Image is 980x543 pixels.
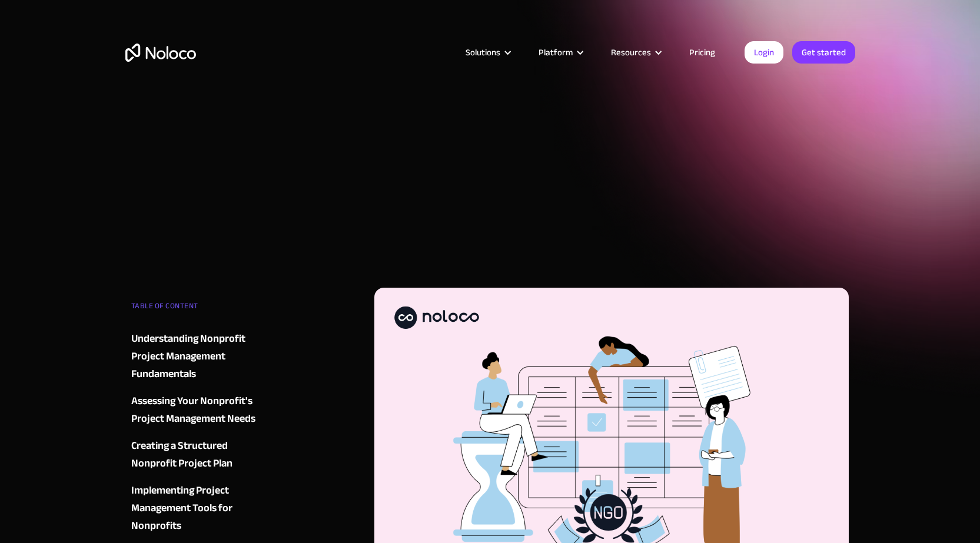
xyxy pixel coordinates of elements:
div: Solutions [451,45,524,60]
a: home [125,44,196,62]
div: Resources [596,45,675,60]
div: Platform [539,45,573,60]
div: Resources [611,45,651,60]
a: Login [745,41,783,64]
a: Assessing Your Nonprofit's Project Management Needs [131,392,274,428]
a: Creating a Structured Nonprofit Project Plan [131,437,274,472]
a: Implementing Project Management Tools for Nonprofits [131,482,274,535]
div: Platform [524,45,596,60]
a: Understanding Nonprofit Project Management Fundamentals [131,330,274,383]
div: Solutions [466,45,500,60]
a: Get started [792,41,855,64]
a: Pricing [675,45,730,60]
div: TABLE OF CONTENT [131,297,274,321]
